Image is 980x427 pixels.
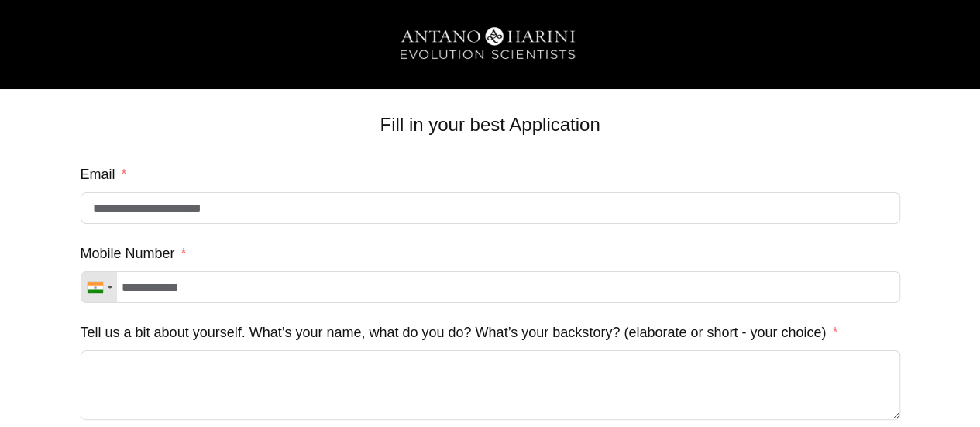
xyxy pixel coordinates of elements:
img: A&H_Ev png [374,15,607,74]
input: Mobile Number [81,271,900,303]
input: Email [81,192,900,224]
label: Mobile Number [81,239,187,267]
p: Fill in your best Application [81,106,900,143]
label: Email [81,160,127,188]
label: Tell us a bit about yourself. What’s your name, what do you do? What’s your backstory? (elaborate... [81,319,838,346]
div: Telephone country code [81,272,117,302]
